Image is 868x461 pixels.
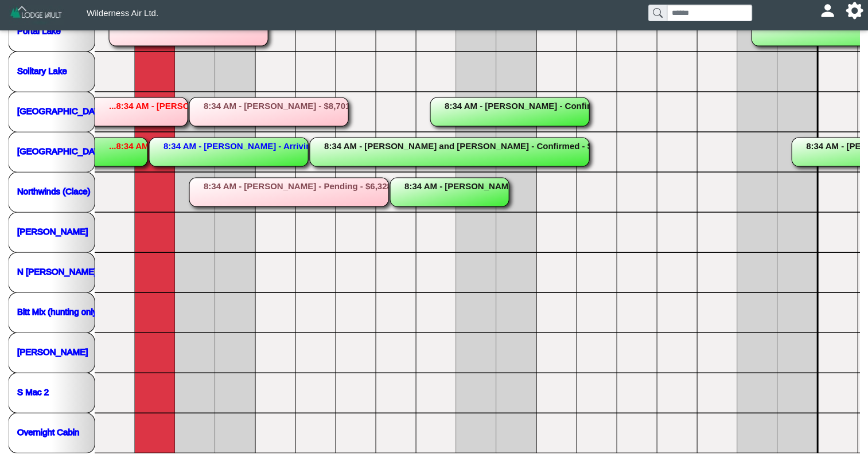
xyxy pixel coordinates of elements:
[17,106,107,115] a: [GEOGRAPHIC_DATA]
[17,386,49,396] a: S Mac 2
[9,5,64,25] img: Z
[17,65,67,75] a: Solitary Lake
[17,186,91,196] a: Northwinds (Clace)
[17,25,61,35] a: Portal Lake
[17,266,151,276] a: N [PERSON_NAME] (hunting only)
[653,8,662,17] svg: search
[17,226,88,236] a: [PERSON_NAME]
[823,6,832,15] svg: person fill
[17,306,100,316] a: Bitt Mix (hunting only)
[17,146,107,155] a: [GEOGRAPHIC_DATA]
[17,346,88,356] a: [PERSON_NAME]
[17,427,79,436] a: Overnight Cabin
[850,6,859,15] svg: gear fill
